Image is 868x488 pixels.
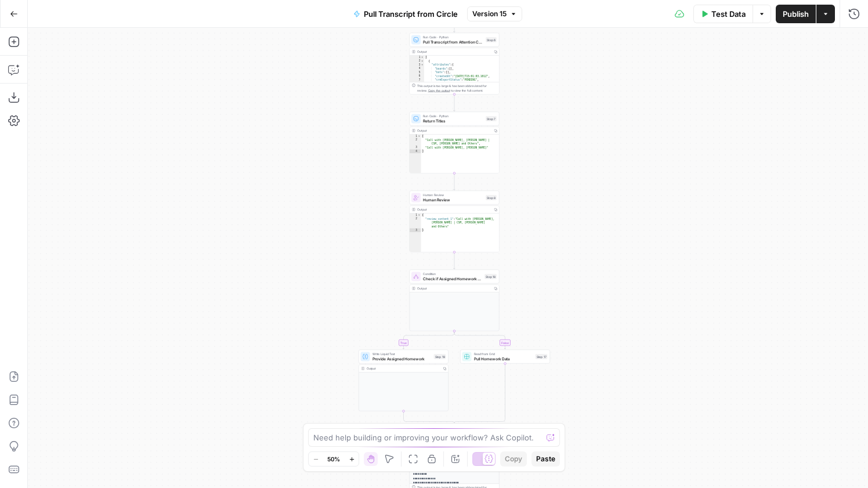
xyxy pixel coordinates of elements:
[372,352,432,356] span: Write Liquid Text
[410,112,500,173] div: Run Code · PythonReturn TitlesStep 7Output[ "Call with [PERSON_NAME], [PERSON_NAME] | CSM, [PERSO...
[454,16,455,32] g: Edge from start to step_6
[410,67,424,71] div: 4
[711,8,746,20] span: Test Data
[454,331,506,349] g: Edge from step_18 to step_17
[410,217,421,229] div: 2
[417,128,490,133] div: Output
[404,411,455,425] g: Edge from step_19 to step_18-conditional-end
[410,135,421,139] div: 1
[410,214,421,218] div: 1
[421,59,424,63] span: Toggle code folding, rows 2 through 247
[531,451,560,467] button: Paste
[421,56,424,60] span: Toggle code folding, rows 1 through 248
[417,207,490,212] div: Output
[359,350,449,411] div: Write Liquid TextProvide Assigned HomeworkStep 19Output
[536,454,555,464] span: Paste
[418,214,421,218] span: Toggle code folding, rows 1 through 3
[372,356,432,362] span: Provide Assigned Homework
[423,114,483,118] span: Run Code · Python
[486,116,497,121] div: Step 7
[423,118,483,124] span: Return Titles
[410,74,424,78] div: 6
[783,8,809,20] span: Publish
[423,193,483,197] span: Human Review
[428,89,450,92] span: Copy the output
[454,252,455,269] g: Edge from step_8 to step_18
[410,63,424,67] div: 3
[454,95,455,111] g: Edge from step_6 to step_7
[327,454,340,464] span: 50%
[486,195,497,200] div: Step 8
[410,56,424,60] div: 1
[410,138,421,146] div: 2
[421,63,424,67] span: Toggle code folding, rows 3 through 246
[500,451,527,467] button: Copy
[423,39,483,45] span: Pull Transcript from Attention Conversation ID
[423,197,483,203] span: Human Review
[423,35,483,39] span: Run Code · Python
[454,173,455,190] g: Edge from step_7 to step_8
[474,356,533,362] span: Pull Homework Data
[423,272,482,276] span: Condition
[776,5,816,23] button: Publish
[486,37,497,42] div: Step 6
[417,49,490,54] div: Output
[472,9,507,19] span: Version 15
[410,33,500,95] div: Run Code · PythonPull Transcript from Attention Conversation IDStep 6Output[ { "attributes":{ "bo...
[417,84,497,93] div: This output is too large & has been abbreviated for review. to view the full content.
[505,454,522,464] span: Copy
[484,274,497,279] div: Step 18
[423,276,482,281] span: Check if Assigned Homework Provided
[410,59,424,63] div: 2
[410,150,421,154] div: 4
[410,146,421,150] div: 3
[410,71,424,75] div: 5
[454,364,505,425] g: Edge from step_17 to step_18-conditional-end
[417,286,490,291] div: Output
[693,5,753,23] button: Test Data
[536,354,548,359] div: Step 17
[346,5,465,23] button: Pull Transcript from Circle
[410,78,424,82] div: 7
[410,270,500,331] div: ConditionCheck if Assigned Homework ProvidedStep 18Output
[474,352,533,356] span: Read from Grid
[460,350,550,364] div: Read from GridPull Homework DataStep 17
[403,331,454,349] g: Edge from step_18 to step_19
[364,8,458,20] span: Pull Transcript from Circle
[467,6,522,21] button: Version 15
[367,366,440,371] div: Output
[434,354,446,359] div: Step 19
[418,135,421,139] span: Toggle code folding, rows 1 through 4
[410,229,421,233] div: 3
[410,191,500,252] div: Human ReviewHuman ReviewStep 8Output{ "review_content_1":"Call with [PERSON_NAME], [PERSON_NAME] ...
